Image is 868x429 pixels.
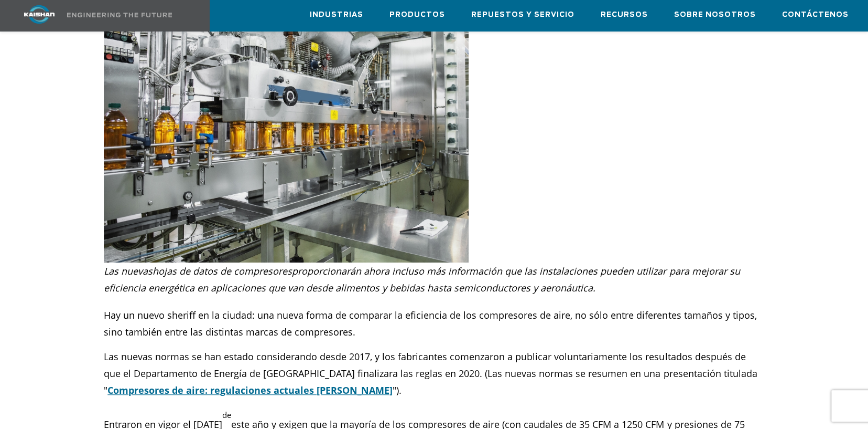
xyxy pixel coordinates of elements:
font: Las nuevas [104,265,153,277]
font: hojas de datos de compresores [153,265,292,277]
a: Sobre nosotros [674,1,756,29]
a: Compresores de aire: regulaciones actuales [PERSON_NAME] [107,384,393,396]
a: Contáctenos [782,1,849,29]
font: Productos [389,12,445,18]
a: Industrias [310,1,363,29]
font: Industrias [310,12,363,18]
font: Repuestos y servicio [471,12,574,18]
font: de [222,410,231,420]
font: proporcionarán ahora incluso más información que las instalaciones pueden utilizar para mejorar s... [104,265,740,294]
font: Recursos [601,12,648,18]
font: Las nuevas normas se han estado considerando desde 2017, y los fabricantes comenzaron a publicar ... [104,350,757,396]
font: "). [393,384,402,396]
img: Ingeniería del futuro [67,13,172,17]
font: Hay un nuevo sheriff en la ciudad: una nueva forma de comparar la eficiencia de los compresores d... [104,309,756,338]
a: Recursos [601,1,648,29]
a: Productos [389,1,445,29]
a: Repuestos y servicio [471,1,574,29]
font: Contáctenos [782,12,849,18]
font: Sobre nosotros [674,12,756,18]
